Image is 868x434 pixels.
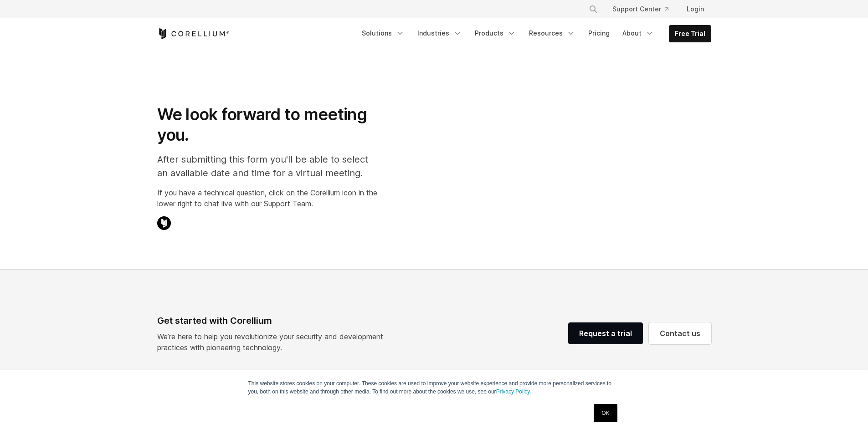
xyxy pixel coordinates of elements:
p: After submitting this form you'll be able to select an available date and time for a virtual meet... [157,153,377,180]
a: Privacy Policy. [496,388,531,395]
a: Resources [524,25,581,41]
a: Pricing [583,25,615,41]
p: We’re here to help you revolutionize your security and development practices with pioneering tech... [157,331,390,353]
div: Get started with Corellium [157,314,390,327]
a: Contact us [649,322,711,344]
a: Free Trial [669,26,711,42]
a: Products [469,25,522,41]
a: About [617,25,660,41]
a: Support Center [605,1,676,17]
a: OK [594,404,617,422]
p: If you have a technical question, click on the Corellium icon in the lower right to chat live wit... [157,187,377,209]
div: Navigation Menu [356,25,711,42]
a: Corellium Home [157,28,230,39]
div: Navigation Menu [578,1,711,17]
a: Industries [412,25,467,41]
a: Login [679,1,711,17]
h1: We look forward to meeting you. [157,104,377,145]
a: Request a trial [568,322,643,344]
p: This website stores cookies on your computer. These cookies are used to improve your website expe... [248,379,620,396]
a: Solutions [356,25,410,41]
button: Search [585,1,601,17]
img: Corellium Chat Icon [157,216,171,230]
